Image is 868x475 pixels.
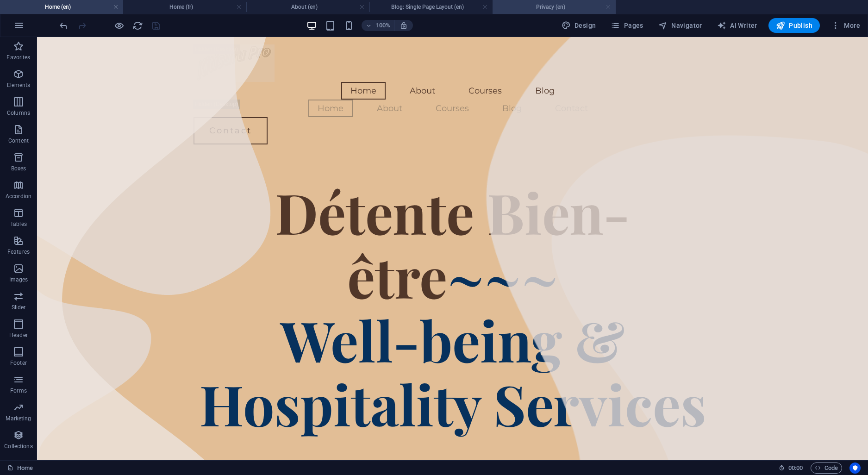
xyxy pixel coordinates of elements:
span: AI Writer [717,21,757,30]
h6: 100% [375,20,390,31]
span: More [831,21,860,30]
p: Marketing [6,415,31,422]
i: On resize automatically adjust zoom level to fit chosen device. [400,21,408,30]
p: Images [9,276,28,283]
p: Features [7,248,30,256]
button: Pages [607,18,647,33]
button: Navigator [655,18,706,33]
p: Columns [7,109,30,117]
p: Elements [7,81,31,89]
p: Accordion [6,193,31,200]
span: Pages [611,21,643,30]
span: Navigator [658,21,702,30]
h6: Session time [779,462,803,474]
button: 100% [362,20,394,31]
button: Usercentrics [849,462,861,474]
button: reload [132,20,143,31]
button: undo [58,20,69,31]
p: Footer [10,359,27,367]
span: 00 00 [788,462,803,474]
span: Design [562,21,596,30]
button: More [827,18,864,33]
h4: Privacy (en) [493,2,616,12]
p: Slider [12,304,26,311]
p: Tables [10,220,27,228]
span: Publish [776,21,812,30]
p: Forms [10,387,27,394]
h4: Home (fr) [123,2,246,12]
p: Content [8,137,29,144]
a: Click to cancel selection. Double-click to open Pages [7,462,33,474]
p: Collections [4,443,32,450]
span: : [795,464,796,471]
p: Boxes [11,165,26,172]
i: Undo: Edit headline (Ctrl+Z) [58,20,69,31]
h4: About (en) [246,2,369,12]
button: Publish [768,18,820,33]
p: Favorites [6,54,30,61]
span: Code [815,462,838,474]
p: Header [9,331,28,339]
button: Code [811,462,842,474]
button: Design [558,18,600,33]
button: AI Writer [713,18,761,33]
h4: Blog: Single Page Layout (en) [369,2,493,12]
